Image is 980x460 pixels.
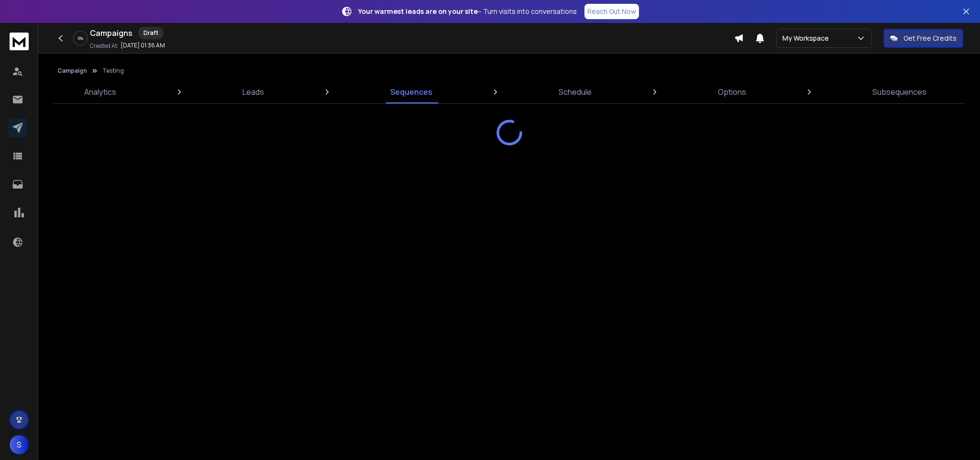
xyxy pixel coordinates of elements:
a: Leads [237,80,270,103]
p: Schedule [559,86,592,98]
button: Campaign [57,67,87,75]
div: Draft [138,27,164,39]
strong: Your warmest leads are on your site [358,7,478,16]
p: Sequences [390,86,432,98]
p: Testing [102,67,124,75]
button: S [10,435,29,454]
p: Leads [242,86,264,98]
p: Options [718,86,746,98]
a: Sequences [385,80,438,103]
a: Schedule [553,80,597,103]
p: Reach Out Now [587,7,636,16]
p: Analytics [84,86,116,98]
a: Reach Out Now [584,4,639,19]
a: Options [712,80,752,103]
button: Get Free Credits [883,29,963,48]
h1: Campaigns [90,27,132,39]
p: Subsequences [872,86,926,98]
p: – Turn visits into conversations [358,7,577,16]
img: logo [10,33,29,50]
a: Subsequences [867,80,932,103]
p: [DATE] 01:36 AM [121,42,165,49]
a: Analytics [78,80,122,103]
p: Get Free Credits [903,34,957,43]
p: My Workspace [782,34,833,43]
p: Created At: [90,42,119,50]
p: 0 % [78,35,83,41]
